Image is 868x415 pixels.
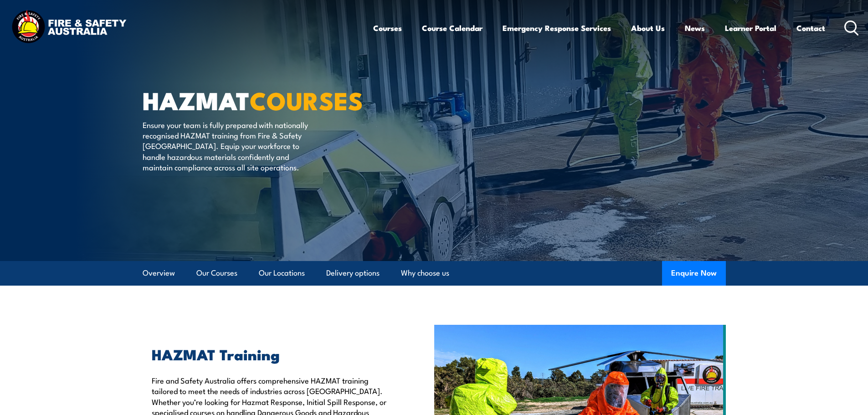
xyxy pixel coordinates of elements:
p: Ensure your team is fully prepared with nationally recognised HAZMAT training from Fire & Safety ... [143,119,309,173]
a: Courses [373,16,402,40]
a: About Us [631,16,665,40]
a: Emergency Response Services [503,16,611,40]
a: Contact [796,16,825,40]
a: News [685,16,705,40]
a: Overview [143,261,175,285]
a: Our Locations [259,261,305,285]
h1: HAZMAT [143,89,368,111]
button: Enquire Now [662,261,726,286]
a: Learner Portal [725,16,776,40]
h2: HAZMAT Training [152,348,392,360]
a: Delivery options [326,261,380,285]
a: Course Calendar [422,16,483,40]
a: Why choose us [401,261,449,285]
a: Our Courses [196,261,237,285]
strong: COURSES [250,81,363,118]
